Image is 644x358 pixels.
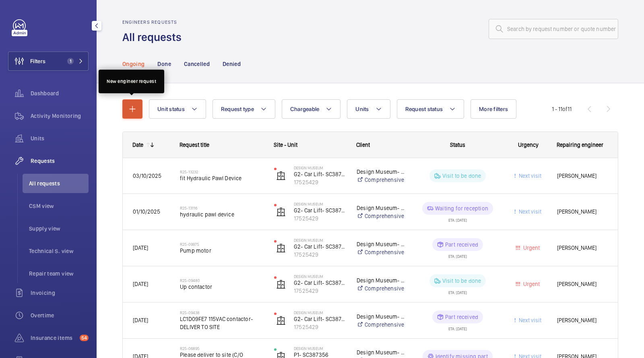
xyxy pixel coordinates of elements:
p: Part received [445,313,478,321]
span: of [562,106,568,112]
p: Design Museum [294,346,346,351]
p: Design Museum- [GEOGRAPHIC_DATA] [357,168,405,176]
span: Client [356,142,370,148]
span: Request title [180,142,209,148]
p: G2- Car Lift- SC38738 [294,206,346,214]
p: Design Museum [294,165,346,170]
h2: R25-09975 [180,242,264,247]
span: Invoicing [31,289,89,297]
p: G2- Car Lift- SC38738 [294,279,346,287]
span: [PERSON_NAME] [557,316,608,325]
span: Activity Monitoring [31,112,89,120]
span: Unit status [157,106,185,112]
span: All requests [29,179,89,187]
span: LC1D09FE7 115VAC contactor- DELIVER TO SITE [180,315,264,331]
span: Dashboard [31,89,89,97]
button: Request type [213,99,275,119]
span: 54 [80,335,89,341]
span: Repairing engineer [557,142,603,148]
span: fit Hydraulic Pawl Device [180,174,264,182]
button: Filters1 [8,51,89,71]
p: Visit to be done [442,172,481,180]
span: 1 - 11 11 [552,106,572,112]
p: Design Museum- [GEOGRAPHIC_DATA] [357,276,405,284]
p: 17525429 [294,178,346,186]
span: More filters [479,106,508,112]
button: Request status [397,99,464,119]
span: Overtime [31,311,89,319]
p: Design Museum [294,238,346,243]
div: ETA: [DATE] [448,215,467,222]
span: Insurance items [31,334,76,342]
p: 17525429 [294,287,346,295]
h2: R25-06895 [180,346,264,351]
span: hydraulic pawl device [180,210,264,218]
h2: Engineers requests [122,19,186,25]
span: 01/10/2025 [133,208,160,215]
a: Comprehensive [357,248,405,256]
span: CSM view [29,202,89,210]
span: Supply view [29,224,89,232]
h2: R25-13116 [180,206,264,210]
span: [PERSON_NAME] [557,171,608,181]
span: Units [355,106,369,112]
span: Next visit [517,173,541,179]
img: elevator.svg [276,207,286,217]
span: Status [450,142,465,148]
p: G2- Car Lift- SC38738 [294,315,346,323]
span: Chargeable [290,106,320,112]
span: Filters [30,57,45,65]
p: Design Museum- [GEOGRAPHIC_DATA] [357,204,405,212]
span: [PERSON_NAME] [557,243,608,253]
p: Design Museum- [GEOGRAPHIC_DATA] [357,313,405,321]
span: Up contactor [180,283,264,291]
p: Waiting for reception [435,204,488,212]
p: Part received [445,241,478,249]
p: Done [157,60,171,68]
h2: R25-13232 [180,169,264,174]
p: 17525429 [294,323,346,331]
span: Urgent [522,245,540,251]
span: Technical S. view [29,247,89,255]
span: Request type [221,106,254,112]
div: New engineer request [107,78,156,85]
p: Ongoing [122,60,144,68]
span: Site - Unit [274,142,297,148]
button: Units [347,99,390,119]
span: [DATE] [133,317,148,323]
img: elevator.svg [276,243,286,253]
span: 03/10/2025 [133,173,161,179]
a: Comprehensive [357,176,405,184]
h2: R25-09480 [180,278,264,283]
img: elevator.svg [276,280,286,289]
button: Unit status [149,99,206,119]
a: Comprehensive [357,212,405,220]
p: Design Museum- [GEOGRAPHIC_DATA] [357,348,405,356]
span: Next visit [517,317,541,323]
span: Units [31,134,89,142]
p: Visit to be done [442,277,481,285]
img: elevator.svg [276,316,286,325]
h2: R25-09438 [180,310,264,315]
p: Design Museum [294,202,346,206]
div: ETA: [DATE] [448,287,467,294]
h1: All requests [122,30,186,45]
input: Search by request number or quote number [489,19,618,39]
span: Next visit [517,208,541,215]
span: Urgency [518,142,539,148]
span: [PERSON_NAME] [557,280,608,289]
button: Chargeable [282,99,341,119]
p: G2- Car Lift- SC38738 [294,170,346,178]
p: 17525429 [294,251,346,259]
button: More filters [471,99,516,119]
span: [PERSON_NAME] [557,207,608,216]
span: Requests [31,157,89,165]
span: 1 [67,58,74,64]
span: [DATE] [133,281,148,287]
span: Repair team view [29,270,89,278]
p: 17525429 [294,214,346,222]
p: Denied [223,60,241,68]
p: G2- Car Lift- SC38738 [294,243,346,251]
div: ETA: [DATE] [448,323,467,331]
span: Urgent [522,281,540,287]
